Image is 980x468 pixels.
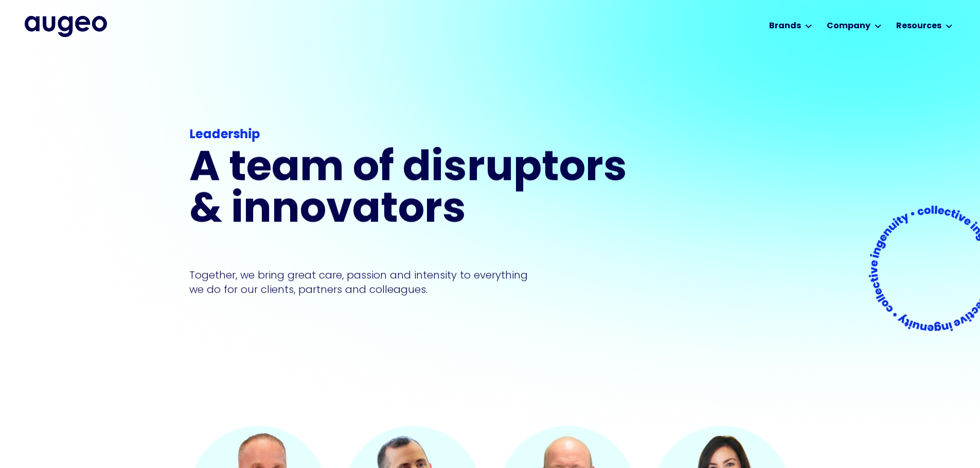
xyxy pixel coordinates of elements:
[25,16,107,36] a: home
[189,126,633,144] div: Leadership
[25,16,107,36] img: Augeo's full logo in midnight blue.
[189,268,543,297] p: Together, we bring great care, passion and intensity to everything we do for our clients, partner...
[827,20,870,32] div: Company
[189,149,634,232] h1: A team of disruptors & innovators
[896,20,941,32] div: Resources
[769,20,801,32] div: Brands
